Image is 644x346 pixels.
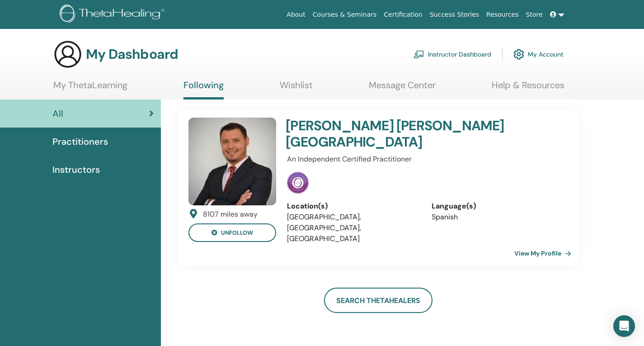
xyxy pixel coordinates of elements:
a: Success Stories [426,6,483,23]
li: Spanish [432,212,562,223]
img: generic-user-icon.jpg [53,40,82,69]
span: Practitioners [52,135,108,148]
img: logo.png [60,5,168,25]
a: View My Profile [514,244,575,262]
a: Instructor Dashboard [414,44,491,64]
a: My ThetaLearning [53,80,127,97]
div: Open Intercom Messenger [613,315,635,337]
img: default.jpg [188,118,276,205]
div: Location(s) [287,201,418,212]
span: Instructors [52,163,100,176]
a: Certification [380,6,426,23]
button: unfollow [188,223,276,242]
img: cog.svg [513,47,524,62]
a: About [283,6,309,23]
h4: [PERSON_NAME] [PERSON_NAME][GEOGRAPHIC_DATA] [286,118,515,150]
span: All [52,107,63,120]
a: Help & Resources [492,80,564,97]
a: Message Center [369,80,436,97]
a: Wishlist [280,80,313,97]
a: Following [183,80,224,100]
a: Store [522,6,546,23]
img: chalkboard-teacher.svg [414,50,424,58]
a: Courses & Seminars [309,6,381,23]
div: 8107 miles away [203,209,258,220]
p: An Independent Certified Practitioner [287,154,562,165]
a: Search ThetaHealers [324,288,432,313]
h3: My Dashboard [86,46,178,62]
li: [GEOGRAPHIC_DATA], [GEOGRAPHIC_DATA], [GEOGRAPHIC_DATA] [287,212,418,244]
a: My Account [513,44,564,64]
div: Language(s) [432,201,562,212]
a: Resources [483,6,522,23]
